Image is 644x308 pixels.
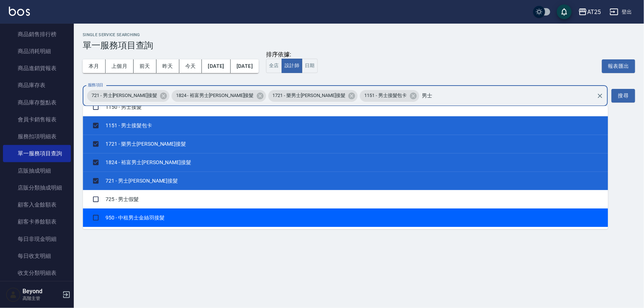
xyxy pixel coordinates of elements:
[231,59,259,73] button: [DATE]
[134,59,156,73] button: 前天
[83,98,608,116] li: 1150 - 男士接髮
[602,59,635,73] button: 報表匯出
[83,40,635,51] h3: 單一服務項目查詢
[557,4,572,19] button: save
[6,287,21,302] img: Person
[3,162,71,179] a: 店販抽成明細
[83,172,608,190] li: 721 - 男士[PERSON_NAME]接髮
[3,248,71,264] a: 每日收支明細
[3,231,71,248] a: 每日非現金明細
[172,90,266,102] div: 1824 - 裕富男士[PERSON_NAME]接髮
[83,116,608,135] li: 1151 - 男士接髮包卡
[23,295,60,302] p: 高階主管
[3,213,71,230] a: 顧客卡券餘額表
[420,89,593,102] input: 服務
[268,90,358,102] div: 1721 - 樂男士[PERSON_NAME]接髮
[595,91,605,101] button: Clear
[3,111,71,128] a: 會員卡銷售報表
[23,288,60,295] h5: Beyond
[3,264,71,281] a: 收支分類明細表
[3,94,71,111] a: 商品庫存盤點表
[106,59,134,73] button: 上個月
[3,26,71,43] a: 商品銷售排行榜
[266,59,282,73] button: 全店
[87,90,169,102] div: 721 - 男士[PERSON_NAME]接髮
[266,51,318,59] div: 排序依據:
[612,89,635,103] button: 搜尋
[83,190,608,208] li: 725 - 男士假髮
[83,59,106,73] button: 本月
[202,59,230,73] button: [DATE]
[607,5,635,19] button: 登出
[83,208,608,227] li: 950 - 中租男士金絲羽接髮
[156,59,179,73] button: 昨天
[88,82,103,88] label: 服務項目
[3,196,71,213] a: 顧客入金餘額表
[3,77,71,94] a: 商品庫存表
[3,60,71,77] a: 商品進銷貨報表
[3,179,71,196] a: 店販分類抽成明細
[302,59,318,73] button: 日期
[360,90,419,102] div: 1151 - 男士接髮包卡
[83,135,608,153] li: 1721 - 樂男士[PERSON_NAME]接髮
[83,153,608,172] li: 1824 - 裕富男士[PERSON_NAME]接髮
[587,7,601,17] div: AT25
[9,7,30,16] img: Logo
[3,145,71,162] a: 單一服務項目查詢
[87,92,162,99] span: 721 - 男士[PERSON_NAME]接髮
[3,128,71,145] a: 服務扣項明細表
[360,92,411,99] span: 1151 - 男士接髮包卡
[3,43,71,60] a: 商品消耗明細
[575,4,604,20] button: AT25
[268,92,350,99] span: 1721 - 樂男士[PERSON_NAME]接髮
[179,59,202,73] button: 今天
[282,59,302,73] button: 設計師
[83,32,635,37] h2: Single Service Searching
[172,92,258,99] span: 1824 - 裕富男士[PERSON_NAME]接髮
